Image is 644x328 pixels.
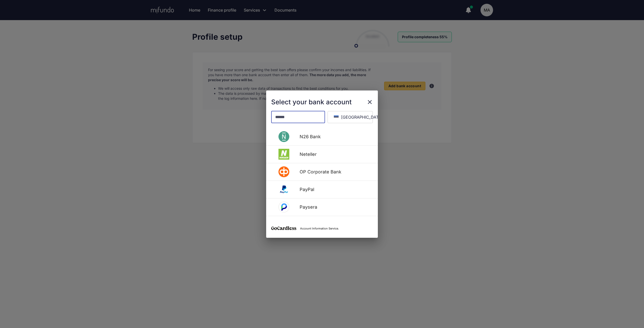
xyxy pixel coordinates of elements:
[271,149,297,160] img: Neteller logo
[367,99,373,105] button: close
[297,187,373,192] div: PayPal
[271,202,297,212] img: Paysera logo
[297,169,373,174] div: OP Corporate Bank
[297,152,373,157] div: Neteller
[328,111,373,123] button: [GEOGRAPHIC_DATA]
[271,131,297,142] img: N26 Bank logo
[297,134,373,139] div: N26 Bank
[271,98,352,106] div: Select your bank account
[297,204,373,210] div: Paysera
[271,184,297,195] img: PayPal logo
[271,166,297,177] img: OP Corporate Bank logo
[271,226,296,230] img: GoCardless logo
[300,227,339,230] p: Account Information Service.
